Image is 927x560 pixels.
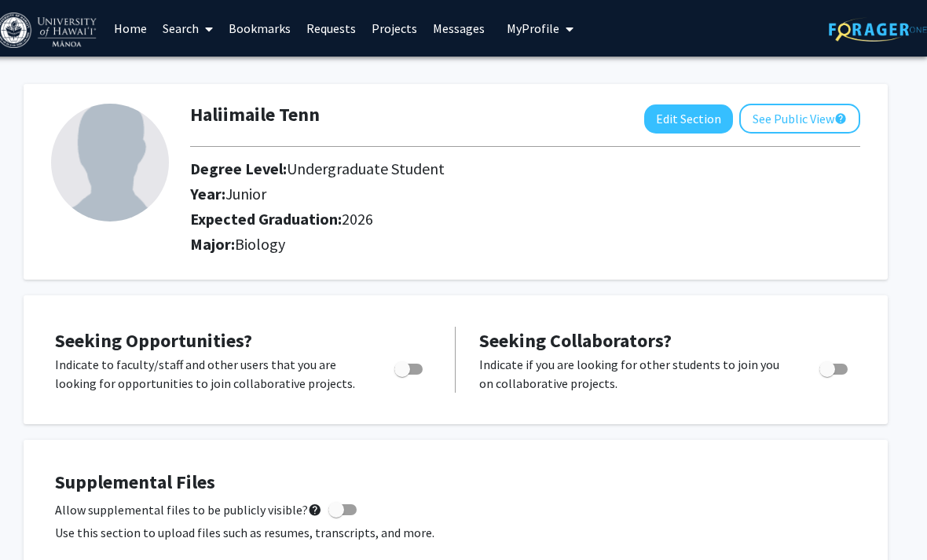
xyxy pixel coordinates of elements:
span: Biology [235,234,285,254]
mat-icon: help [834,109,847,128]
h4: Supplemental Files [55,471,856,494]
a: Home [106,1,155,56]
span: Allow supplemental files to be publicly visible? [55,500,322,519]
span: 2026 [342,209,373,229]
a: Requests [299,1,364,56]
h2: Degree Level: [190,159,751,178]
div: Toggle [813,355,856,379]
p: Indicate to faculty/staff and other users that you are looking for opportunities to join collabor... [55,355,365,393]
p: Use this section to upload files such as resumes, transcripts, and more. [55,523,856,542]
mat-icon: help [308,500,322,519]
a: Search [155,1,221,56]
h2: Year: [190,185,751,203]
h2: Expected Graduation: [190,210,751,229]
a: Bookmarks [221,1,299,56]
img: Profile Picture [51,104,169,221]
a: Projects [364,1,425,56]
h1: Haliimaile Tenn [190,104,320,126]
button: See Public View [739,104,860,134]
span: My Profile [507,20,559,36]
img: ForagerOne Logo [829,17,927,42]
span: Undergraduate Student [287,159,445,178]
iframe: Chat [12,489,67,548]
span: Junior [225,184,266,203]
a: Messages [425,1,493,56]
div: Toggle [388,355,431,379]
button: Edit Section [644,104,733,134]
p: Indicate if you are looking for other students to join you on collaborative projects. [479,355,790,393]
span: Seeking Collaborators? [479,328,672,353]
h2: Major: [190,235,860,254]
span: Seeking Opportunities? [55,328,252,353]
